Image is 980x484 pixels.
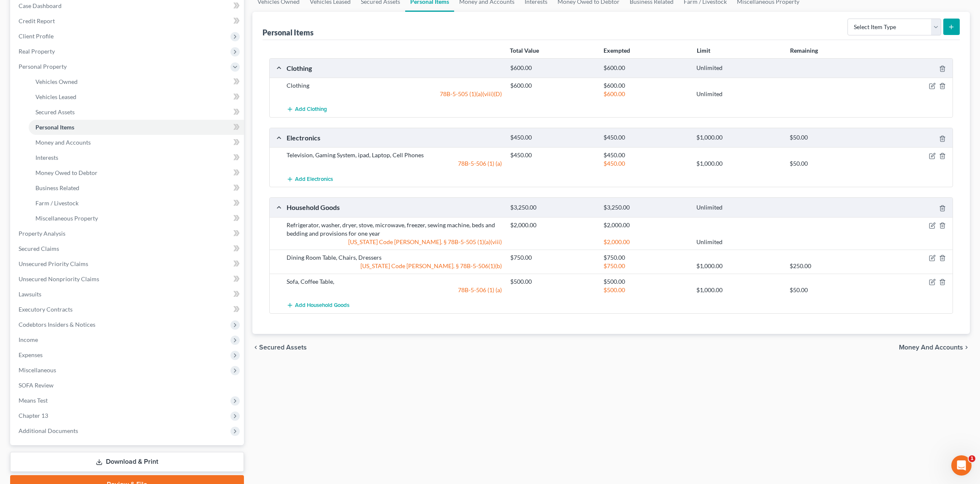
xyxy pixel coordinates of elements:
span: Codebtors Insiders & Notices [19,321,95,328]
div: $600.00 [506,64,599,72]
a: Property Analysis [12,226,244,241]
span: Miscellaneous Property [35,215,98,222]
span: Money and Accounts [35,139,91,146]
span: Farm / Livestock [35,199,79,207]
span: Real Property [19,48,55,55]
span: Personal Property [19,63,67,70]
a: Personal Items [29,120,244,135]
div: $500.00 [599,286,693,294]
div: $50.00 [785,134,879,142]
a: SOFA Review [12,378,244,393]
strong: Exempted [604,47,630,54]
span: Secured Assets [35,108,75,116]
span: Money and Accounts [899,344,963,351]
div: $600.00 [599,90,693,98]
a: Lawsuits [12,287,244,302]
div: $750.00 [599,253,693,262]
span: Case Dashboard [19,2,62,9]
a: Vehicles Owned [29,74,244,89]
a: Miscellaneous Property [29,211,244,226]
span: Lawsuits [19,290,41,298]
div: Dining Room Table, Chairs, Dressers [282,253,506,262]
div: Clothing [282,64,506,73]
a: Credit Report [12,13,244,29]
div: [US_STATE] Code [PERSON_NAME]. § 78B-5-506(1)(b) [282,262,506,270]
a: Executory Contracts [12,302,244,317]
div: $450.00 [599,159,693,168]
span: Personal Items [35,124,74,131]
div: $1,000.00 [692,286,785,294]
div: Television, Gaming System, ipad, Laptop, Cell Phones [282,151,506,159]
div: $750.00 [506,253,599,262]
a: Secured Claims [12,241,244,256]
button: Add Clothing [287,102,327,117]
strong: Total Value [510,47,539,54]
span: Expenses [19,351,43,358]
div: $1,000.00 [692,134,785,142]
div: $3,250.00 [506,204,599,212]
span: Vehicles Owned [35,78,78,85]
span: Secured Assets [259,344,307,351]
button: Add Household Goods [287,298,349,313]
div: $1,000.00 [692,159,785,168]
div: 78B-5-506 (1) (a) [282,286,506,294]
div: [US_STATE] Code [PERSON_NAME]. § 78B-5-505 (1)(a)(viii) [282,238,506,246]
span: Income [19,336,38,343]
div: Unlimited [692,204,785,212]
div: $500.00 [599,277,693,286]
div: $600.00 [599,81,693,90]
span: Add Electronics [295,176,333,183]
span: 1 [969,455,975,462]
span: Interests [35,154,58,161]
div: Sofa, Coffee Table, [282,277,506,286]
a: Download & Print [10,452,244,472]
a: Money Owed to Debtor [29,165,244,180]
a: Money and Accounts [29,135,244,150]
span: Secured Claims [19,245,59,252]
span: SOFA Review [19,382,54,389]
div: Refrigerator, washer, dryer, stove, microwave, freezer, sewing machine, beds and bedding and prov... [282,221,506,238]
button: chevron_left Secured Assets [252,344,307,351]
div: $600.00 [599,64,693,72]
strong: Remaining [790,47,818,54]
div: 78B-5-506 (1) (a) [282,159,506,168]
span: Unsecured Priority Claims [19,260,88,267]
div: $2,000.00 [599,221,693,229]
div: Unlimited [692,238,785,246]
span: Credit Report [19,17,55,24]
a: Unsecured Priority Claims [12,256,244,272]
a: Business Related [29,180,244,196]
button: Money and Accounts chevron_right [899,344,970,351]
iframe: Intercom live chat [951,455,972,476]
div: $750.00 [599,262,693,270]
div: $600.00 [506,81,599,90]
span: Unsecured Nonpriority Claims [19,275,99,282]
span: Executory Contracts [19,306,73,313]
div: $2,000.00 [506,221,599,229]
i: chevron_left [252,344,259,351]
span: Client Profile [19,32,54,40]
div: $250.00 [785,262,879,270]
button: Add Electronics [287,171,333,187]
span: Additional Documents [19,427,78,434]
i: chevron_right [963,344,970,351]
div: $500.00 [506,277,599,286]
div: Personal Items [263,27,314,38]
strong: Limit [697,47,710,54]
div: $450.00 [599,134,693,142]
div: $2,000.00 [599,238,693,246]
span: Money Owed to Debtor [35,169,97,176]
a: Secured Assets [29,105,244,120]
a: Vehicles Leased [29,89,244,105]
div: $450.00 [599,151,693,159]
span: Add Clothing [295,106,327,113]
div: Electronics [282,133,506,142]
div: Clothing [282,81,506,90]
div: $50.00 [785,159,879,168]
span: Business Related [35,184,79,191]
div: Unlimited [692,90,785,98]
a: Interests [29,150,244,165]
div: Unlimited [692,64,785,72]
div: $1,000.00 [692,262,785,270]
div: $3,250.00 [599,204,693,212]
